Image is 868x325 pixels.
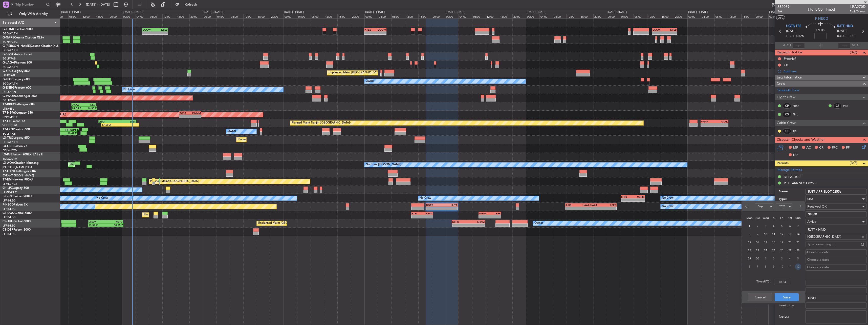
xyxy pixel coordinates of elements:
[486,14,499,18] div: 12:00
[526,14,539,18] div: 00:00
[3,107,14,111] a: LTBA/ISL
[807,204,827,209] span: Received OK
[3,36,14,39] span: G-GARE
[850,50,857,55] span: (0/2)
[805,295,867,301] input: NNN
[3,132,16,136] a: EGLF/FAB
[228,128,236,135] div: Owner
[3,190,17,194] a: LFMD/CEQ
[832,145,838,150] span: FFC
[391,14,405,18] div: 08:00
[3,86,14,89] span: G-ENRG
[770,238,778,246] div: 18-9-2025
[238,136,271,144] div: Planned Maint Dusseldorf
[3,78,13,81] span: G-LEGC
[15,1,45,8] input: Trip Number
[190,115,201,118] div: -
[3,61,14,64] span: G-JAGA
[136,14,149,18] div: 04:00
[745,246,753,254] div: 22-9-2025
[783,103,791,109] div: CP
[745,254,753,262] div: 29-9-2025
[714,14,728,18] div: 08:00
[3,98,16,102] a: EGLF/FAB
[807,240,859,248] input: Type something...
[3,161,14,165] span: LX-AOA
[472,14,486,18] div: 08:00
[216,14,230,18] div: 04:00
[3,45,31,48] span: G-[PERSON_NAME]
[776,203,792,209] select: Select year
[3,136,13,139] span: LX-TRO
[3,149,17,152] a: EDLW/DTM
[324,14,337,18] div: 12:00
[745,222,753,230] div: 1-9-2025
[847,34,855,39] span: ELDT
[777,168,802,173] a: Manage Permits
[786,222,794,230] div: 6-9-2025
[3,70,13,73] span: G-SPCY
[807,219,817,224] span: Arrival
[3,128,13,131] span: T7-LZZI
[270,14,284,18] div: 20:00
[3,174,34,177] a: EVRA/[PERSON_NAME]
[3,136,30,139] a: LX-TROLegacy 650
[3,65,18,69] a: EGGW/LTN
[3,153,12,156] span: LX-INB
[3,224,16,228] a: LFPB/LBG
[653,28,665,31] div: EGGW
[783,43,791,48] span: ATOT
[701,120,714,123] div: VHHH
[701,14,714,18] div: 04:00
[744,202,749,210] button: Previous month
[375,28,386,31] div: EGGW
[176,14,189,18] div: 16:00
[3,111,33,114] a: T7-N1960Legacy 650
[777,50,802,55] span: Dispatch To-Dos
[3,28,33,31] a: G-FOMOGlobal 6000
[3,73,16,77] a: LGAV/ATH
[3,228,13,231] span: CS-DTR
[378,14,391,18] div: 04:00
[3,36,44,39] a: G-GARECessna Citation XLS+
[745,262,753,271] div: 6-10-2025
[778,262,786,271] div: 10-10-2025
[580,14,593,18] div: 16:00
[753,254,762,262] div: 30-9-2025
[3,212,32,215] a: CS-DOUGlobal 6500
[753,238,762,246] div: 16-9-2025
[6,10,55,18] button: Only With Activity
[446,10,465,14] div: [DATE] - [DATE]
[808,7,835,12] div: Flight Confirmed
[3,215,16,219] a: LFPB/LBG
[3,140,18,144] a: EGGW/LTN
[512,14,526,18] div: 20:00
[351,14,364,18] div: 20:00
[539,14,553,18] div: 04:00
[3,128,30,131] a: T7-LZZIPraetor 600
[850,9,865,14] span: Pref Charter
[143,28,155,31] div: EGGW
[3,48,18,52] a: EGGW/LTN
[72,103,83,106] div: UAAA
[792,129,804,133] a: JRL
[770,262,778,271] div: 9-10-2025
[837,24,853,29] span: RJTT HND
[753,230,762,238] div: 9-9-2025
[445,14,459,18] div: 00:00
[3,182,17,186] a: LFMN/NCE
[783,128,791,134] div: ISP
[778,222,786,230] div: 5-9-2025
[3,95,37,98] a: G-VNORChallenger 650
[143,31,155,34] div: -
[3,90,16,94] a: EGSS/STN
[796,34,804,39] span: 18:25
[155,31,167,34] div: -
[792,112,804,117] a: PHL
[3,124,17,127] a: VHHH/HKG
[843,104,854,108] a: PBS
[777,94,795,100] span: Flight Crew
[762,230,770,238] div: 10-9-2025
[786,29,796,34] span: [DATE]
[3,111,17,114] span: T7-N1960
